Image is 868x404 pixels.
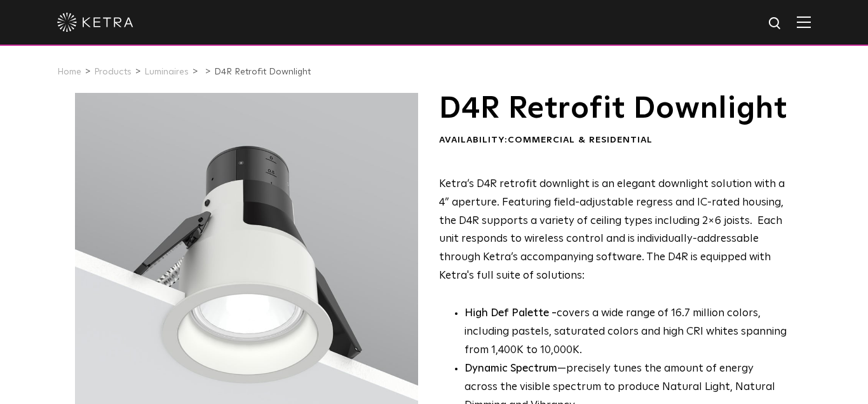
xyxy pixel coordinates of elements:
a: D4R Retrofit Downlight [214,67,311,76]
a: Home [57,67,81,76]
p: covers a wide range of 16.7 million colors, including pastels, saturated colors and high CRI whit... [465,305,789,360]
a: Products [94,67,132,76]
h1: D4R Retrofit Downlight [439,93,789,125]
img: Hamburger%20Nav.svg [797,16,811,28]
span: Commercial & Residential [508,136,653,144]
a: Luminaires [144,67,189,76]
img: ketra-logo-2019-white [57,13,133,32]
strong: High Def Palette - [465,308,557,319]
div: Availability: [439,134,789,147]
img: search icon [768,16,783,32]
strong: Dynamic Spectrum [465,363,557,374]
p: Ketra’s D4R retrofit downlight is an elegant downlight solution with a 4” aperture. Featuring fie... [439,176,789,286]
